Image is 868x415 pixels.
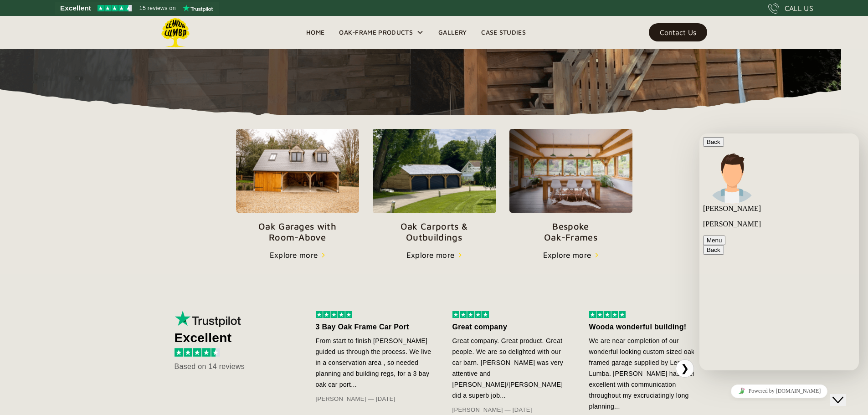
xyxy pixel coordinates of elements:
iframe: chat widget [830,379,859,406]
button: ❯ [676,359,694,378]
a: Explore more [406,250,462,261]
div: Oak-Frame Products [339,27,413,38]
img: 5 stars [589,311,626,318]
span: 15 reviews on [139,3,176,14]
p: Oak Carports & Outbuildings [373,221,496,243]
a: Contact Us [649,23,707,41]
img: Trustpilot [175,311,243,327]
a: Gallery [431,26,474,39]
img: 5 stars [316,311,352,318]
div: Explore more [543,250,591,261]
a: CALL US [768,3,813,14]
img: Trustpilot logo [183,5,213,12]
div: 3 Bay Oak Frame Car Port [316,322,434,333]
img: 4.5 stars [175,348,220,357]
a: Explore more [543,250,599,261]
div: Explore more [270,250,318,261]
a: Oak Carports &Outbuildings [373,129,496,243]
div: [PERSON_NAME] — [DATE] [316,394,434,405]
a: See Lemon Lumba reviews on Trustpilot [55,2,219,15]
iframe: chat widget [699,381,859,401]
div: Wooda wonderful building! [589,322,708,333]
div: Great company [452,322,571,333]
span: Excellent [60,3,91,14]
div: Oak-Frame Products [332,16,431,49]
a: Explore more [270,250,325,261]
div: Contact Us [660,29,696,36]
a: Home [299,26,332,39]
a: Oak Garages withRoom-Above [236,129,359,243]
div: Great company. Great product. Great people. We are so delighted with our car barn. [PERSON_NAME] ... [452,335,571,401]
div: From start to finish [PERSON_NAME] guided us through the process. We live in a conservation area ... [316,335,434,390]
div: CALL US [785,3,813,14]
img: Trustpilot 4.5 stars [98,5,132,11]
iframe: chat widget [699,133,859,370]
a: Case Studies [474,26,533,39]
div: We are near completion of our wonderful looking custom sized oak framed garage supplied by Lemon ... [589,335,708,412]
div: Excellent [175,333,288,343]
div: Based on 14 reviews [175,361,288,372]
div: Explore more [406,250,455,261]
p: Oak Garages with Room-Above [236,221,359,243]
img: 5 stars [452,311,489,318]
p: Bespoke Oak-Frames [509,221,632,243]
a: BespokeOak-Frames [509,129,632,243]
